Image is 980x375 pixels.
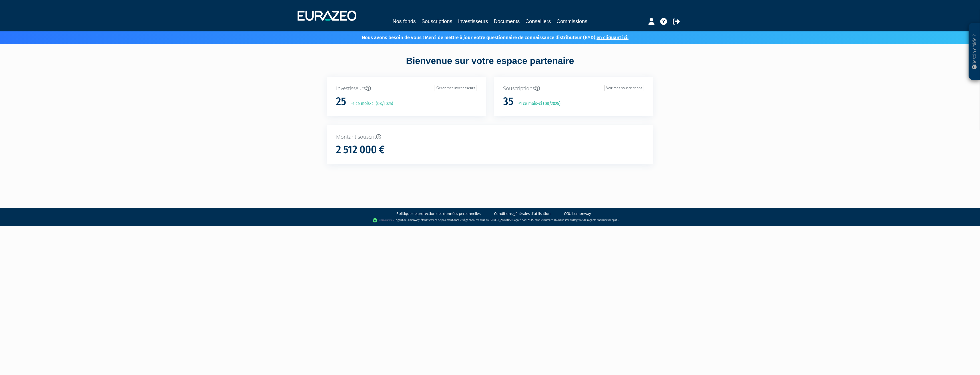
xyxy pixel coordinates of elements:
[373,217,395,223] img: logo-lemonway.png
[407,218,420,222] a: Lemonway
[597,35,628,41] a: en cliquant ici.
[336,85,477,92] p: Investisseurs
[494,17,520,25] a: Documents
[525,17,551,25] a: Conseillers
[435,85,477,91] a: Gérer mes investisseurs
[336,133,644,141] p: Montant souscrit
[6,217,974,223] div: - Agent de (établissement de paiement dont le siège social est situé au [STREET_ADDRESS], agréé p...
[564,211,591,216] a: CGU Lemonway
[573,218,618,222] a: Registre des agents financiers (Regafi)
[345,33,628,41] p: Nous avons besoin de vous ! Merci de mettre à jour votre questionnaire de connaissance distribute...
[971,26,978,77] p: Besoin d'aide ?
[336,96,346,108] h1: 25
[421,17,452,25] a: Souscriptions
[494,211,551,216] a: Conditions générales d'utilisation
[503,85,644,92] p: Souscriptions
[605,85,644,91] a: Voir mes souscriptions
[458,17,488,25] a: Investisseurs
[514,100,561,107] p: +1 ce mois-ci (08/2025)
[396,211,481,216] a: Politique de protection des données personnelles
[557,17,587,25] a: Commissions
[323,55,657,77] div: Bienvenue sur votre espace partenaire
[298,11,356,21] img: 1732889491-logotype_eurazeo_blanc_rvb.png
[393,17,416,25] a: Nos fonds
[347,100,393,107] p: +1 ce mois-ci (08/2025)
[503,96,513,108] h1: 35
[336,144,385,156] h1: 2 512 000 €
